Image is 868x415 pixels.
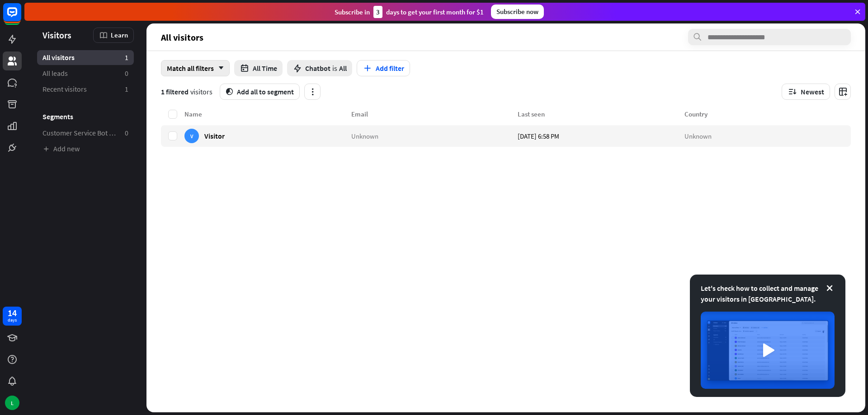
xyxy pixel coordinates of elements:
[125,53,128,62] aside: 1
[111,31,128,39] span: Learn
[125,69,128,78] aside: 0
[37,66,134,81] a: All leads 0
[684,131,712,140] span: Unknown
[351,110,518,118] div: Email
[8,317,17,323] div: days
[37,126,134,140] a: Customer Service Bot — Newsletter 0
[357,60,410,76] button: Add filter
[125,84,128,94] aside: 1
[491,5,544,19] div: Subscribe now
[220,84,300,100] button: segmentAdd all to segment
[339,64,347,73] span: All
[37,141,134,156] a: Add new
[161,87,189,96] span: 1 filtered
[5,396,19,410] div: L
[42,53,75,62] span: All visitors
[37,82,134,97] a: Recent visitors 1
[351,131,378,140] span: Unknown
[373,6,382,18] div: 3
[305,64,330,73] span: Chatbot
[190,87,212,96] span: visitors
[214,65,224,71] i: arrow_down
[684,110,851,118] div: Country
[125,128,128,138] aside: 0
[42,84,87,94] span: Recent visitors
[161,32,203,42] span: All visitors
[184,129,199,143] div: V
[234,60,283,76] button: All Time
[335,6,484,18] div: Subscribe in days to get your first month for $1
[42,30,71,40] span: Visitors
[37,112,134,121] h3: Segments
[332,64,337,73] span: is
[204,131,225,140] span: Visitor
[7,4,34,31] button: Open LiveChat chat widget
[701,283,835,304] div: Let's check how to collect and manage your visitors in [GEOGRAPHIC_DATA].
[3,307,22,326] a: 14 days
[42,128,118,138] span: Customer Service Bot — Newsletter
[518,131,559,140] span: [DATE] 6:58 PM
[184,110,351,118] div: Name
[226,88,233,95] i: segment
[518,110,684,118] div: Last seen
[701,312,835,389] img: image
[161,60,230,76] div: Match all filters
[782,84,830,100] button: Newest
[42,69,68,78] span: All leads
[8,309,17,317] div: 14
